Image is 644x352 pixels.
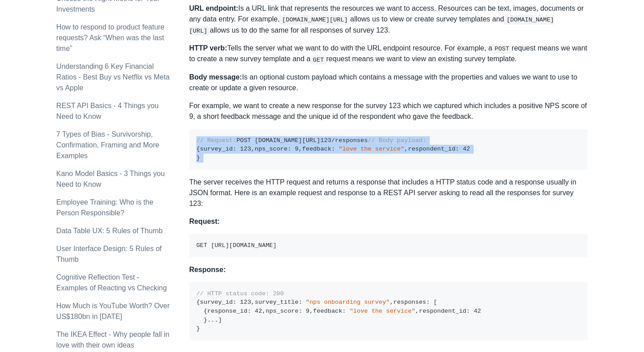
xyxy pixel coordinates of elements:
[56,302,169,320] a: How Much is YouTube Worth? Over US$180bn in [DATE]
[310,55,326,64] code: GET
[189,72,588,93] p: Is an optional custom payload which contains a message with the properties and values we want to ...
[368,137,426,144] span: // Body payload:
[426,299,430,306] span: :
[189,3,588,36] p: Is a URL link that represents the resources we want to access. Resources can be text, images, doc...
[189,266,226,273] strong: Response:
[339,146,404,152] span: "love the service"
[240,146,251,152] span: 123
[196,137,470,161] code: POST [DOMAIN_NAME][URL] /responses survey_id nps_score feedback respondent_id
[306,299,390,306] span: "nps onboarding survey"
[390,299,393,306] span: ,
[331,146,335,152] span: :
[320,137,331,144] span: 123
[218,317,222,323] span: ]
[433,299,437,306] span: [
[254,308,262,314] span: 42
[56,331,169,349] a: The IKEA Effect - Why people fall in love with their own ideas
[404,146,408,152] span: ,
[189,44,227,52] strong: HTTP verb:
[56,227,163,235] a: Data Table UX: 5 Rules of Thumb
[196,290,284,297] span: // HTTP status code: 200
[196,325,200,332] span: }
[295,146,298,152] span: 9
[56,63,169,92] a: Understanding 6 Key Financial Ratios - Best Buy vs Netflix vs Meta vs Apple
[240,299,251,306] span: 123
[306,308,309,314] span: 9
[196,290,481,332] code: survey_id survey_title responses response_id nps_score feedback respondent_id ...
[455,146,459,152] span: :
[298,299,302,306] span: :
[466,308,470,314] span: :
[309,308,313,314] span: ,
[247,308,251,314] span: :
[189,177,588,209] p: The server receives the HTTP request and returns a response that includes a HTTP status code and ...
[251,146,254,152] span: ,
[56,245,162,263] a: User Interface Design: 5 Rules of Thumb
[474,308,481,314] span: 42
[350,308,415,314] span: "love the service"
[251,299,254,306] span: ,
[189,218,220,225] strong: Request:
[196,242,276,249] code: GET [URL][DOMAIN_NAME]
[492,44,512,53] code: POST
[189,43,588,65] p: Tells the server what we want to do with the URL endpoint resource. For example, a request means ...
[196,155,200,161] span: }
[56,198,153,217] a: Employee Training: Who is the Person Responsible?
[56,273,167,292] a: Cognitive Reflection Test - Examples of Reacting vs Checking
[298,146,302,152] span: ,
[233,146,237,152] span: :
[196,137,237,144] span: // Request:
[189,101,588,122] p: For example, we want to create a new response for the survey 123 which we captured which includes...
[56,130,159,159] a: 7 Types of Bias - Survivorship, Confirmation, Framing and More Examples
[189,4,238,12] strong: URL endpoint:
[463,146,470,152] span: 42
[189,73,242,81] strong: Body message:
[56,102,159,120] a: REST API Basics - 4 Things you Need to Know
[415,308,419,314] span: ,
[56,170,165,188] a: Kano Model Basics - 3 Things you Need to Know
[298,308,302,314] span: :
[203,308,207,314] span: {
[288,146,291,152] span: :
[233,299,237,306] span: :
[196,299,200,306] span: {
[262,308,266,314] span: ,
[196,146,200,152] span: {
[56,23,165,52] a: How to respond to product feature requests? Ask “When was the last time”
[342,308,346,314] span: :
[203,317,207,323] span: }
[280,15,350,24] code: [DOMAIN_NAME][URL]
